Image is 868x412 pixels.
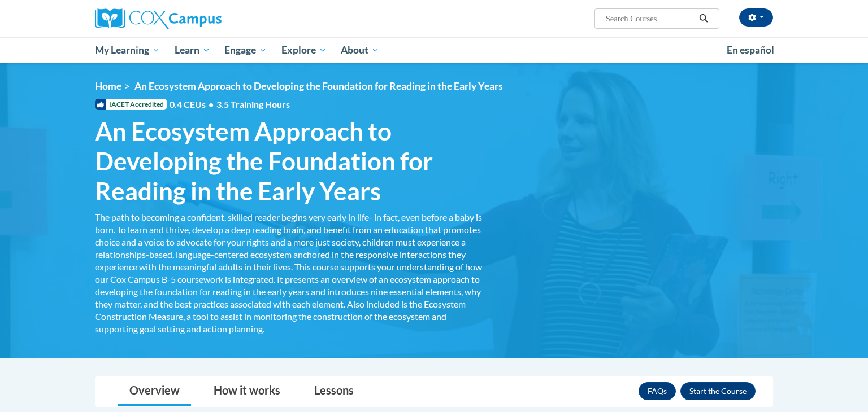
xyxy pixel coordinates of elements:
span: My Learning [95,43,160,57]
a: How it works [202,376,292,406]
a: Learn [167,37,218,63]
button: Account Settings [739,8,773,27]
a: Overview [118,376,191,406]
span: 0.4 CEUs [170,98,290,111]
a: Cox Campus [95,8,310,29]
img: Cox Campus [95,8,222,29]
span: 3.5 Training Hours [216,99,290,109]
a: En español [719,38,782,62]
button: Enroll [680,382,756,400]
span: Explore [281,43,327,57]
div: The path to becoming a confident, skilled reader begins very early in life- in fact, even before ... [95,211,485,335]
button: Search [695,12,712,25]
span: Engage [224,43,267,57]
a: My Learning [88,37,167,63]
span: About [341,43,379,57]
input: Search Courses [605,12,695,25]
span: • [209,99,214,109]
span: En español [727,44,774,56]
span: IACET Accredited [95,99,167,110]
a: Lessons [303,376,365,406]
div: Main menu [78,37,790,63]
span: Learn [175,43,210,57]
a: About [334,37,387,63]
span: An Ecosystem Approach to Developing the Foundation for Reading in the Early Years [134,80,503,92]
a: Engage [217,37,274,63]
span: An Ecosystem Approach to Developing the Foundation for Reading in the Early Years [95,116,485,205]
a: Home [95,80,121,92]
a: Explore [274,37,334,63]
a: FAQs [639,382,676,400]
